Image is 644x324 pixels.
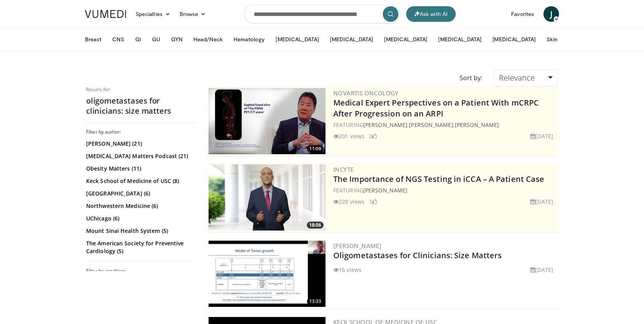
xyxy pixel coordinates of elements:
[333,89,399,97] a: Novartis Oncology
[506,6,539,22] a: Favorites
[333,174,544,184] a: The Importance of NGS Testing in iCCA – A Patient Case
[333,266,361,274] li: 16 views
[86,140,193,148] a: [PERSON_NAME] (21)
[379,32,432,47] button: [MEDICAL_DATA]
[209,164,326,231] img: 6827cc40-db74-4ebb-97c5-13e529cfd6fb.png.300x170_q85_crop-smart_upscale.png
[333,132,364,140] li: 201 views
[166,32,187,47] button: GYN
[86,215,193,222] a: UChicago (6)
[406,6,456,22] button: Ask with AI
[86,227,193,235] a: Mount Sinai Health System (5)
[131,6,175,22] a: Specialties
[86,165,193,173] a: Obesity Matters (11)
[209,88,326,154] img: 918109e9-db38-4028-9578-5f15f4cfacf3.jpg.300x170_q85_crop-smart_upscale.jpg
[229,32,270,47] button: Hematology
[86,129,195,135] h3: Filter by author:
[369,197,377,206] li: 1
[333,242,381,250] a: [PERSON_NAME]
[307,298,324,305] span: 13:33
[542,32,562,47] button: Skin
[455,121,499,129] a: [PERSON_NAME]
[333,97,539,119] a: Medical Expert Perspectives on a Patient With mCRPC After Progression on an ARPI
[307,222,324,229] span: 18:56
[433,32,486,47] button: [MEDICAL_DATA]
[363,121,407,129] a: [PERSON_NAME]
[175,6,211,22] a: Browse
[209,164,326,231] a: 18:56
[307,145,324,152] span: 11:09
[189,32,227,47] button: Head/Neck
[86,86,195,93] p: Results for:
[333,121,556,129] div: FEATURING , ,
[333,186,556,194] div: FEATURING
[86,152,193,160] a: [MEDICAL_DATA] Matters Podcast (21)
[454,69,488,86] div: Sort by:
[108,32,129,47] button: CNS
[209,241,326,307] a: 13:33
[369,132,377,140] li: 2
[131,32,146,47] button: GI
[494,69,558,86] a: Relevance
[209,88,326,154] a: 11:09
[530,197,553,206] li: [DATE]
[86,177,193,185] a: Keck School of Medicine of USC (8)
[363,187,407,194] a: [PERSON_NAME]
[271,32,324,47] button: [MEDICAL_DATA]
[543,6,559,22] a: J
[530,266,553,274] li: [DATE]
[86,239,193,255] a: The American Society for Preventive Cardiology (5)
[333,166,354,173] a: Incyte
[86,190,193,197] a: [GEOGRAPHIC_DATA] (6)
[333,197,364,206] li: 228 views
[409,121,453,129] a: [PERSON_NAME]
[86,202,193,210] a: Northwestern Medicine (6)
[244,5,400,23] input: Search topics, interventions
[80,32,106,47] button: Breast
[325,32,378,47] button: [MEDICAL_DATA]
[530,132,553,140] li: [DATE]
[86,96,195,116] h2: oligometastases for clinicians: size matters
[333,250,502,261] a: Oligometastases for Clinicians: Size Matters
[85,10,126,18] img: VuMedi Logo
[86,268,195,274] h3: Filter by condition:
[499,72,535,83] span: Relevance
[488,32,540,47] button: [MEDICAL_DATA]
[209,241,326,307] img: 9d9e4f62-6dd9-469b-9acb-b8389ac078d5.300x170_q85_crop-smart_upscale.jpg
[147,32,165,47] button: GU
